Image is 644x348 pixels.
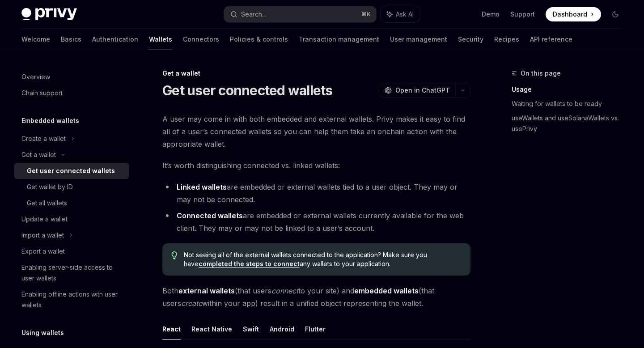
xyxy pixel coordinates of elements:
[21,289,123,310] div: Enabling offline actions with user wallets
[162,181,470,206] li: are embedded or external wallets tied to a user object. They may or may not be connected.
[61,29,81,50] a: Basics
[21,88,63,98] div: Chain support
[379,83,455,98] button: Open in ChatGPT
[243,318,259,340] button: Swift
[14,85,129,101] a: Chain support
[21,246,65,257] div: Export a wallet
[14,259,129,286] a: Enabling server-side access to user wallets
[271,286,298,295] em: connect
[512,111,630,136] a: useWallets and useSolanaWallets vs. usePrivy
[458,29,483,50] a: Security
[27,198,67,208] div: Get all wallets
[395,86,450,95] span: Open in ChatGPT
[27,166,115,176] div: Get user connected wallets
[553,10,587,19] span: Dashboard
[199,260,300,268] a: completed the steps to connect
[512,82,630,97] a: Usage
[162,159,470,172] span: It’s worth distinguishing connected vs. linked wallets:
[14,286,129,313] a: Enabling offline actions with user wallets
[21,214,68,225] div: Update a wallet
[14,211,129,227] a: Update a wallet
[149,29,172,50] a: Wallets
[224,6,376,22] button: Search...⌘K
[21,72,50,82] div: Overview
[162,318,181,340] button: React
[177,182,227,191] strong: Linked wallets
[390,29,447,50] a: User management
[530,29,572,50] a: API reference
[21,8,77,21] img: dark logo
[21,29,50,50] a: Welcome
[162,209,470,234] li: are embedded or external wallets currently available for the web client. They may or may not be l...
[181,299,202,308] em: create
[270,318,294,340] button: Android
[230,29,288,50] a: Policies & controls
[162,284,470,310] span: Both (that users to your site) and (that users within your app) result in a unified object repres...
[21,133,66,144] div: Create a wallet
[396,10,414,19] span: Ask AI
[608,7,623,21] button: Toggle dark mode
[305,318,326,340] button: Flutter
[27,182,73,192] div: Get wallet by ID
[21,327,64,338] h5: Using wallets
[521,68,561,79] span: On this page
[14,195,129,211] a: Get all wallets
[14,179,129,195] a: Get wallet by ID
[191,318,232,340] button: React Native
[14,163,129,179] a: Get user connected wallets
[21,115,79,126] h5: Embedded wallets
[162,113,470,150] span: A user may come in with both embedded and external wallets. Privy makes it easy to find all of a ...
[14,69,129,85] a: Overview
[177,211,243,220] strong: Connected wallets
[299,29,379,50] a: Transaction management
[162,82,333,98] h1: Get user connected wallets
[21,262,123,284] div: Enabling server-side access to user wallets
[361,11,371,18] span: ⌘ K
[21,149,56,160] div: Get a wallet
[482,10,500,19] a: Demo
[241,9,266,20] div: Search...
[14,243,129,259] a: Export a wallet
[510,10,535,19] a: Support
[494,29,519,50] a: Recipes
[183,29,219,50] a: Connectors
[512,97,630,111] a: Waiting for wallets to be ready
[21,230,64,241] div: Import a wallet
[546,7,601,21] a: Dashboard
[381,6,420,22] button: Ask AI
[92,29,138,50] a: Authentication
[162,69,470,78] div: Get a wallet
[354,286,419,295] strong: embedded wallets
[178,286,235,295] strong: external wallets
[171,251,178,259] svg: Tip
[184,250,462,268] span: Not seeing all of the external wallets connected to the application? Make sure you have any walle...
